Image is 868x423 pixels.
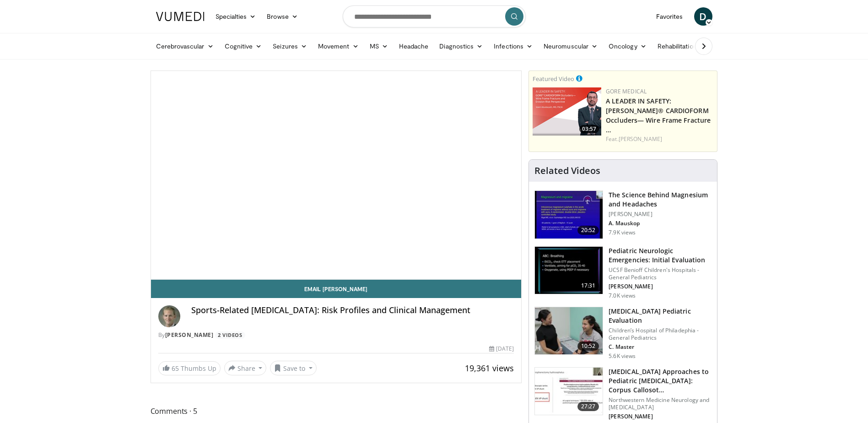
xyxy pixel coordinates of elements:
[210,7,262,26] a: Specialties
[609,266,712,281] p: UCSF Benioff Children's Hospitals - General Pediatrics
[533,87,601,136] img: 9990610e-7b98-4a1a-8e13-3eef897f3a0c.png.150x105_q85_crop-smart_upscale.png
[165,331,214,339] a: [PERSON_NAME]
[577,342,599,351] span: 10:52
[488,37,538,55] a: Infections
[343,5,526,27] input: Search topics, interventions
[577,281,599,290] span: 17:31
[609,211,712,218] p: [PERSON_NAME]
[267,37,313,55] a: Seizures
[606,135,713,143] div: Feat.
[489,345,514,353] div: [DATE]
[609,220,712,227] p: A. Mauskop
[158,361,221,375] a: 65 Thumbs Up
[151,37,219,55] a: Cerebrovascular
[609,343,712,351] p: C. Master
[172,364,179,373] span: 65
[694,7,712,26] a: D
[465,363,514,374] span: 19,361 views
[535,247,603,294] img: 15f9f530-adc0-4899-9e2d-7818da63ce00.150x105_q85_crop-smart_upscale.jpg
[270,361,317,375] button: Save to
[533,75,574,83] small: Featured Video
[534,165,600,176] h4: Related Videos
[261,7,303,26] a: Browse
[609,229,636,236] p: 7.9K views
[577,226,599,235] span: 20:52
[535,307,603,355] img: d3ddee17-c5c2-42ac-82d2-057f0014e29f.150x105_q85_crop-smart_upscale.jpg
[535,368,603,415] img: 6562933f-cf93-4e3f-abfe-b516852043b8.150x105_q85_crop-smart_upscale.jpg
[606,97,711,134] a: A LEADER IN SAFETY: [PERSON_NAME]® CARDIOFORM Occluders— Wire Frame Fracture …
[652,37,702,55] a: Rehabilitation
[609,396,712,411] p: Northwestern Medicine Neurology and [MEDICAL_DATA]
[606,87,647,95] a: Gore Medical
[533,87,601,136] a: 03:57
[609,307,712,325] h3: [MEDICAL_DATA] Pediatric Evaluation
[191,305,514,315] h4: Sports-Related [MEDICAL_DATA]: Risk Profiles and Clinical Management
[577,402,599,411] span: 27:27
[151,405,522,417] span: Comments 5
[156,12,205,21] img: VuMedi Logo
[364,37,394,55] a: MS
[538,37,603,55] a: Neuromuscular
[151,280,522,298] a: Email [PERSON_NAME]
[534,190,712,239] a: 20:52 The Science Behind Magnesium and Headaches [PERSON_NAME] A. Mauskop 7.9K views
[534,307,712,360] a: 10:52 [MEDICAL_DATA] Pediatric Evaluation Children’s Hospital of Philadephia - General Pediatrics...
[394,37,434,55] a: Headache
[603,37,652,55] a: Oncology
[224,361,267,375] button: Share
[158,331,514,339] div: By
[609,190,712,209] h3: The Science Behind Magnesium and Headaches
[219,37,268,55] a: Cognitive
[534,246,712,299] a: 17:31 Pediatric Neurologic Emergencies: Initial Evaluation UCSF Benioff Children's Hospitals - Ge...
[609,327,712,342] p: Children’s Hospital of Philadephia - General Pediatrics
[619,135,662,143] a: [PERSON_NAME]
[313,37,364,55] a: Movement
[215,331,245,339] a: 2 Videos
[609,283,712,290] p: [PERSON_NAME]
[609,246,712,265] h3: Pediatric Neurologic Emergencies: Initial Evaluation
[151,71,522,280] video-js: Video Player
[609,352,636,360] p: 5.6K views
[579,125,599,133] span: 03:57
[158,305,180,327] img: Avatar
[535,191,603,239] img: 6ee4b01d-3379-4678-8287-e03ad5f5300f.150x105_q85_crop-smart_upscale.jpg
[609,367,712,395] h3: [MEDICAL_DATA] Approaches to Pediatric [MEDICAL_DATA]: Corpus Callosot…
[651,7,689,26] a: Favorites
[609,413,712,420] p: [PERSON_NAME]
[434,37,488,55] a: Diagnostics
[609,292,636,299] p: 7.0K views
